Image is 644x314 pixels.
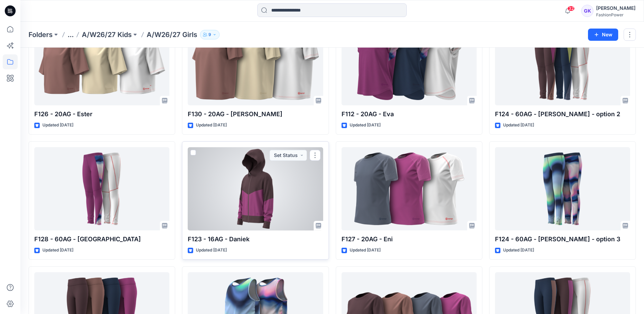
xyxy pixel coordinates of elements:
[503,247,534,254] p: Updated [DATE]
[147,30,197,39] p: A/W26/27 Girls
[342,109,477,119] p: F112 - 20AG - Eva
[196,247,227,254] p: Updated [DATE]
[29,30,53,39] a: Folders
[34,22,169,105] a: F126 - 20AG - Ester
[188,109,323,119] p: F130 - 20AG - [PERSON_NAME]
[34,234,169,244] p: F128 - 60AG - [GEOGRAPHIC_DATA]
[581,5,593,17] div: GK
[42,247,73,254] p: Updated [DATE]
[503,122,534,129] p: Updated [DATE]
[342,147,477,230] a: F127 - 20AG - Eni
[196,122,227,129] p: Updated [DATE]
[596,12,636,17] div: FashionPower
[188,234,323,244] p: F123 - 16AG - Daniek
[200,30,220,39] button: 9
[342,22,477,105] a: F112 - 20AG - Eva
[350,247,381,254] p: Updated [DATE]
[588,29,618,41] button: New
[188,22,323,105] a: F130 - 20AG - Elena
[495,234,630,244] p: F124 - 60AG - [PERSON_NAME] - option 3
[68,30,74,39] button: ...
[208,31,211,38] p: 9
[34,147,169,230] a: F128 - 60AG - Bristol
[495,109,630,119] p: F124 - 60AG - [PERSON_NAME] - option 2
[34,109,169,119] p: F126 - 20AG - Ester
[188,147,323,230] a: F123 - 16AG - Daniek
[350,122,381,129] p: Updated [DATE]
[596,4,636,12] div: [PERSON_NAME]
[495,147,630,230] a: F124 - 60AG - Bonnie - option 3
[342,234,477,244] p: F127 - 20AG - Eni
[82,30,132,39] a: A/W26/27 Kids
[42,122,73,129] p: Updated [DATE]
[567,6,575,11] span: 32
[495,22,630,105] a: F124 - 60AG - Bonnie - option 2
